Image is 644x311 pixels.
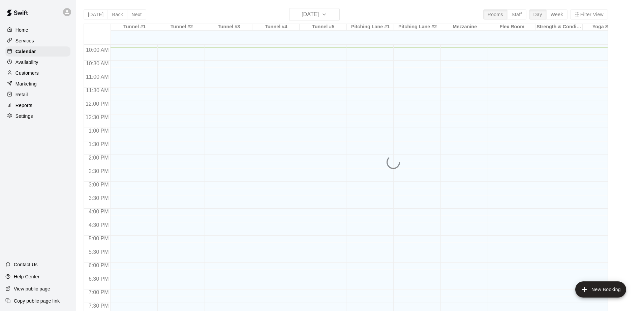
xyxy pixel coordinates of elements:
[84,61,111,66] span: 10:30 AM
[441,24,488,30] div: Mezzanine
[5,79,70,89] a: Marketing
[5,90,70,100] a: Retail
[300,24,347,30] div: Tunnel #5
[14,261,38,268] p: Contact Us
[16,70,39,76] p: Customers
[158,24,205,30] div: Tunnel #2
[5,46,70,57] a: Calendar
[16,102,32,109] p: Reports
[84,114,110,120] span: 12:30 PM
[87,303,111,309] span: 7:30 PM
[87,263,111,268] span: 6:00 PM
[16,91,28,98] p: Retail
[87,195,111,201] span: 3:30 PM
[84,88,111,93] span: 11:30 AM
[5,111,70,121] a: Settings
[5,68,70,78] a: Customers
[84,101,110,107] span: 12:00 PM
[488,24,535,30] div: Flex Room
[111,24,158,30] div: Tunnel #1
[87,276,111,282] span: 6:30 PM
[14,273,39,280] p: Help Center
[5,36,70,46] a: Services
[87,236,111,241] span: 5:00 PM
[84,47,111,53] span: 10:00 AM
[87,222,111,228] span: 4:30 PM
[5,57,70,67] a: Availability
[87,128,111,134] span: 1:00 PM
[16,59,38,66] p: Availability
[87,182,111,187] span: 3:00 PM
[5,100,70,110] a: Reports
[16,37,34,44] p: Services
[84,74,111,80] span: 11:00 AM
[252,24,300,30] div: Tunnel #4
[205,24,252,30] div: Tunnel #3
[87,249,111,255] span: 5:30 PM
[14,285,50,292] p: View public page
[394,24,441,30] div: Pitching Lane #2
[87,155,111,161] span: 2:00 PM
[347,24,394,30] div: Pitching Lane #1
[87,209,111,214] span: 4:00 PM
[14,298,60,304] p: Copy public page link
[87,168,111,174] span: 2:30 PM
[575,281,626,298] button: add
[16,27,28,33] p: Home
[5,25,70,35] a: Home
[16,113,33,119] p: Settings
[16,80,37,87] p: Marketing
[87,289,111,295] span: 7:00 PM
[87,141,111,147] span: 1:30 PM
[16,48,36,55] p: Calendar
[535,24,583,30] div: Strength & Conditioning
[583,24,630,30] div: Yoga Studio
